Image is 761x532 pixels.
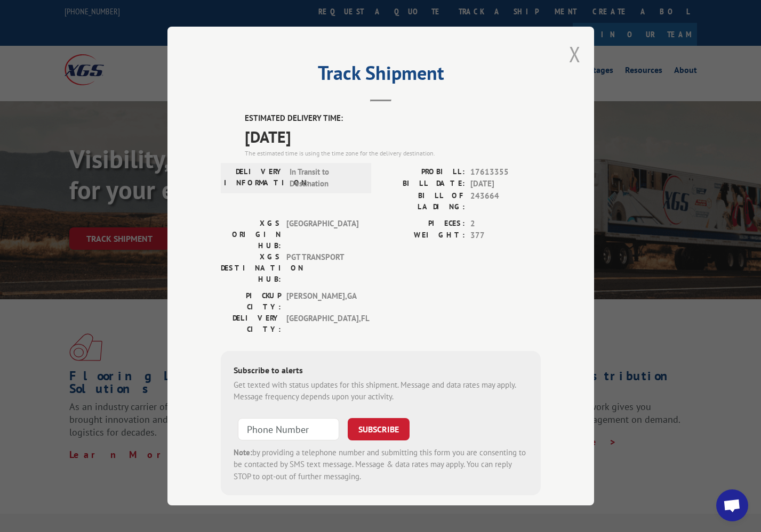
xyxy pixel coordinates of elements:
[381,230,465,242] label: WEIGHT:
[234,447,252,457] strong: Note:
[381,190,465,212] label: BILL OF LADING:
[286,290,358,313] span: [PERSON_NAME] , GA
[221,313,281,335] label: DELIVERY CITY:
[381,166,465,178] label: PROBILL:
[716,489,748,521] div: Open chat
[286,218,358,251] span: [GEOGRAPHIC_DATA]
[221,251,281,285] label: XGS DESTINATION HUB:
[221,290,281,313] label: PICKUP CITY:
[470,190,541,212] span: 243664
[381,218,465,230] label: PIECES:
[470,218,541,230] span: 2
[245,112,541,125] label: ESTIMATED DELIVERY TIME:
[234,364,528,379] div: Subscribe to alerts
[470,166,541,178] span: 17613355
[245,149,541,158] div: The estimated time is using the time zone for the delivery destination.
[348,418,410,440] button: SUBSCRIBE
[245,125,541,149] span: [DATE]
[234,447,528,483] div: by providing a telephone number and submitting this form you are consenting to be contacted by SM...
[470,230,541,242] span: 377
[224,166,284,190] label: DELIVERY INFORMATION:
[238,418,339,440] input: Phone Number
[290,166,362,190] span: In Transit to Destination
[221,66,541,86] h2: Track Shipment
[221,218,281,251] label: XGS ORIGIN HUB:
[470,178,541,190] span: [DATE]
[569,40,581,68] button: Close modal
[286,251,358,285] span: PGT TRANSPORT
[234,379,528,403] div: Get texted with status updates for this shipment. Message and data rates may apply. Message frequ...
[381,178,465,190] label: BILL DATE:
[286,313,358,335] span: [GEOGRAPHIC_DATA] , FL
